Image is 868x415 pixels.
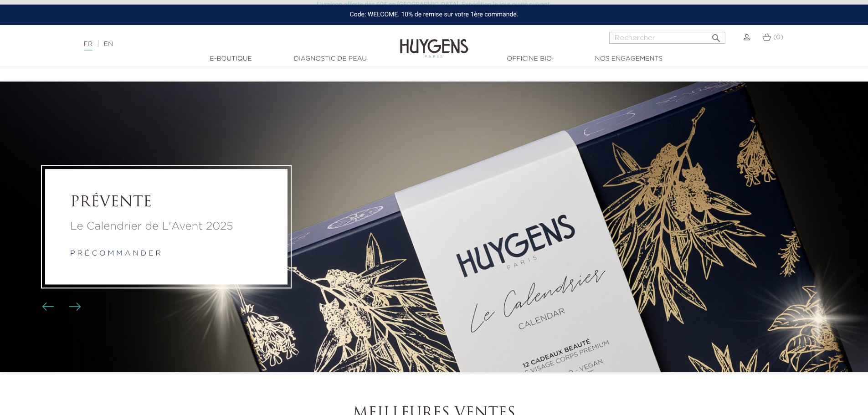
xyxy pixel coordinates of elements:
a: PRÉVENTE [70,194,262,211]
span: (0) [773,34,783,41]
a: E-Boutique [185,54,277,64]
img: Huygens [400,24,468,59]
input: Rechercher [609,32,725,44]
div: Boutons du carrousel [46,300,75,314]
a: Officine Bio [484,54,575,64]
button:  [708,29,724,41]
a: Nos engagements [583,54,674,64]
a: p r é c o m m a n d e r [70,251,161,258]
div: | [79,39,355,50]
a: EN [104,41,113,47]
a: FR [84,41,92,51]
a: Le Calendrier de L'Avent 2025 [70,219,262,235]
i:  [711,30,722,41]
a: Diagnostic de peau [285,54,376,64]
